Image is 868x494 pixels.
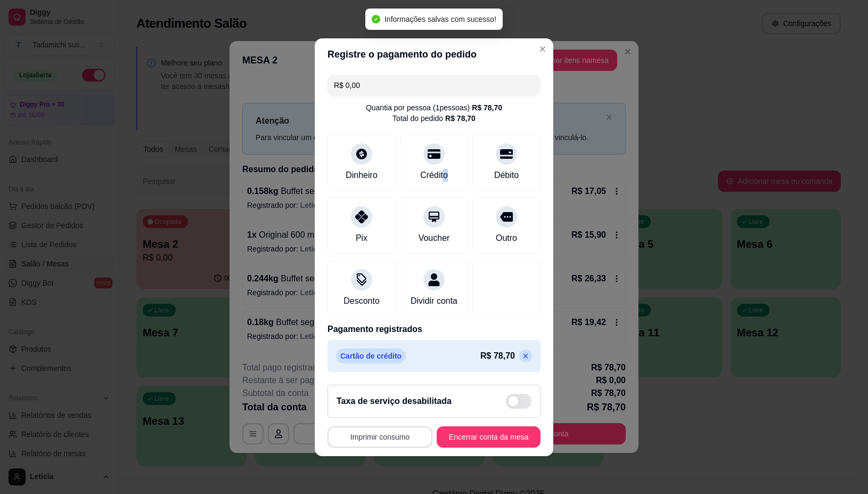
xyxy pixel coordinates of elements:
div: Total do pedido [392,113,476,124]
div: Dividir conta [411,295,457,307]
div: R$ 78,70 [445,113,476,124]
h2: Taxa de serviço desabilitada [337,395,452,408]
p: Cartão de crédito [336,349,406,363]
span: Informações salvas com sucesso! [384,15,496,23]
p: Pagamento registrados [327,323,541,336]
button: Imprimir consumo [327,426,432,448]
div: Outro [496,232,517,245]
p: R$ 78,70 [480,350,515,362]
div: Quantia por pessoa ( 1 pessoas) [366,102,502,113]
button: Encerrar conta da mesa [437,426,541,448]
div: Dinheiro [346,169,378,182]
div: Crédito [420,169,448,182]
div: Débito [494,169,519,182]
div: Voucher [419,232,450,245]
header: Registre o pagamento do pedido [315,38,553,70]
input: Ex.: hambúrguer de cordeiro [334,75,534,96]
div: R$ 78,70 [472,102,502,113]
div: Pix [356,232,367,245]
div: Desconto [343,295,380,307]
button: Close [534,41,551,58]
span: check-circle [372,15,380,23]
